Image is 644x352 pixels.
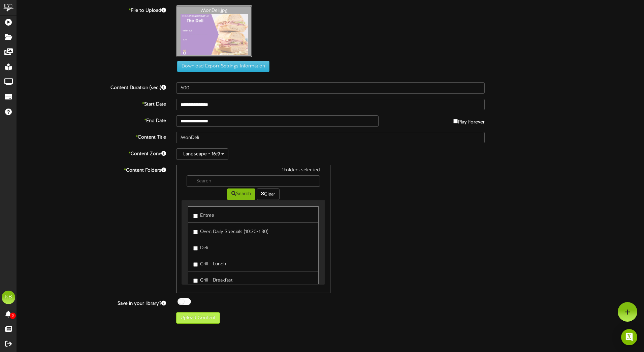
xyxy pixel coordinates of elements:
label: Grill - Lunch [193,259,226,268]
input: Oven Daily Specials (10:30-1:30) [193,230,198,234]
button: Landscape - 16:9 [176,148,228,160]
input: Deli [193,246,198,251]
input: Play Forever [453,119,458,123]
input: Grill - Lunch [193,262,198,267]
label: Entree [193,210,214,219]
label: Play Forever [453,115,485,126]
label: End Date [12,115,171,124]
label: File to Upload [12,5,171,14]
label: Content Folders [12,165,171,174]
button: Clear [257,188,280,200]
input: Grill - Breakfast [193,278,198,283]
a: Download Export Settings Information [174,64,269,69]
button: Search [227,188,255,200]
input: Entree [193,214,198,218]
span: 0 [10,313,16,319]
label: Oven Daily Specials (10:30-1:30) [193,226,268,235]
div: Open Intercom Messenger [621,329,637,345]
label: Content Duration (sec.) [12,82,171,91]
label: Grill - Breakfast [193,275,233,284]
input: -- Search -- [187,175,320,187]
div: 1 Folders selected [182,167,325,175]
button: Download Export Settings Information [177,61,269,72]
button: Upload Content [176,312,220,324]
label: Save in your library? [12,298,171,307]
label: Content Zone [12,148,171,157]
input: Title of this Content [176,132,485,143]
div: KB [2,291,15,304]
label: Content Title [12,132,171,141]
label: Start Date [12,99,171,108]
label: Deli [193,242,208,252]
